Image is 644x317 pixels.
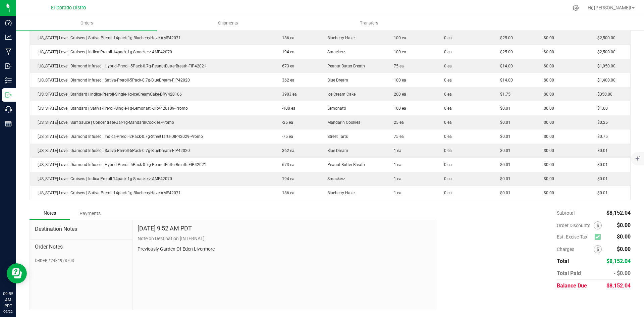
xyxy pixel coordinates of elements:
span: $0.00 [617,222,631,228]
span: 1 ea [390,148,401,153]
span: 0 ea [441,148,452,153]
span: [US_STATE] Love | Surf Sauce | Concentrate-Jar-1g-MandarinCookies-Promo [34,120,174,125]
span: Ice Cream Cake [324,92,356,97]
span: Shipments [209,20,247,26]
span: Blueberry Haze [324,191,355,195]
span: 0 ea [441,36,452,40]
span: 1 ea [390,176,401,181]
span: 0 ea [441,50,452,54]
span: $0.00 [540,36,554,40]
span: $14.00 [497,78,513,83]
span: 0 ea [441,176,452,181]
span: $0.00 [540,92,554,97]
a: Shipments [157,16,299,30]
h4: [DATE] 9:52 AM PDT [138,225,192,232]
span: [US_STATE] Love | Diamond Infused | Sativa-Preroll-5Pack-0.7g-BlueDream-FIP42020 [34,148,190,153]
span: $0.01 [594,191,608,195]
span: [US_STATE] Love | Cruisers | Sativa-Preroll-14pack-1g-BlueberryHaze-AMF42071 [34,191,181,195]
inline-svg: Dashboard [5,19,12,26]
span: Blue Dream [324,148,348,153]
span: Peanut Butter Breath [324,64,365,68]
span: -25 ea [279,120,293,125]
span: $0.00 [540,106,554,111]
span: $0.01 [594,176,608,181]
span: [US_STATE] Love | Standard | Indica-Preroll-Single-1g-IceCreamCake-DRV420106 [34,92,182,97]
span: 100 ea [390,50,406,54]
span: $0.00 [540,78,554,83]
span: [US_STATE] Love | Diamond Infused | Hybrid-Preroll-5Pack-0.7g-PeanutButterBreath-FIP42021 [34,162,206,167]
span: 673 ea [279,64,294,68]
span: 362 ea [279,78,294,83]
span: -100 ea [279,106,296,111]
span: $0.25 [594,120,608,125]
inline-svg: Inventory [5,77,12,84]
button: ORDER #2431978703 [35,258,74,264]
span: Destination Notes [35,225,127,233]
span: 0 ea [441,162,452,167]
span: Subtotal [557,210,575,216]
span: 0 ea [441,92,452,97]
span: $0.00 [540,64,554,68]
span: $0.01 [497,106,511,111]
span: 0 ea [441,120,452,125]
inline-svg: Outbound [5,92,12,98]
span: 100 ea [390,36,406,40]
span: 0 ea [441,134,452,139]
span: 1 ea [390,191,401,195]
p: Note on Destination [INTERNAL] [138,235,430,242]
span: 25 ea [390,120,404,125]
span: $0.00 [540,50,554,54]
div: Payments [70,207,110,219]
span: Order Discounts [557,223,594,228]
span: Total [557,258,569,264]
span: Transfers [351,20,387,26]
span: $0.01 [594,162,608,167]
inline-svg: Call Center [5,106,12,113]
iframe: Resource center [7,263,27,283]
span: [US_STATE] Love | Cruisers | Indica-Preroll-14pack-1g-Smackerz-AMF42070 [34,176,172,181]
span: Charges [557,247,594,252]
span: [US_STATE] Love | Diamond Infused | Indica-Preroll-2Pack-0.7g-StreetTarts-DIP42029-Promo [34,134,203,139]
span: 1 ea [390,162,401,167]
span: $14.00 [497,64,513,68]
span: $1,400.00 [594,78,615,83]
span: $0.00 [540,191,554,195]
span: 0 ea [441,64,452,68]
span: $0.00 [540,148,554,153]
p: 09/22 [3,309,13,314]
span: Calculate excise tax [595,232,604,242]
span: [US_STATE] Love | Cruisers | Indica-Preroll-14pack-1g-Smackerz-AMF42070 [34,50,172,54]
span: $1.00 [594,106,608,111]
span: $0.01 [497,162,511,167]
span: 0 ea [441,78,452,83]
span: $0.01 [497,148,511,153]
span: $0.00 [540,120,554,125]
span: $8,152.04 [606,282,631,289]
span: $8,152.04 [606,210,631,216]
a: Transfers [299,16,440,30]
span: [US_STATE] Love | Cruisers | Sativa-Preroll-14pack-1g-BlueberryHaze-AMF42071 [34,36,181,40]
span: 75 ea [390,64,404,68]
span: 75 ea [390,134,404,139]
span: Orders [71,20,102,26]
span: -75 ea [279,134,293,139]
span: Hi, [PERSON_NAME]! [588,5,631,10]
span: Balance Due [557,282,587,289]
span: $0.00 [540,176,554,181]
span: Est. Excise Tax [557,234,592,240]
span: Smackerz [324,176,345,181]
span: 186 ea [279,191,294,195]
span: 194 ea [279,176,294,181]
span: 186 ea [279,36,294,40]
span: $2,500.00 [594,36,615,40]
span: $1.75 [497,92,511,97]
span: 100 ea [390,106,406,111]
inline-svg: Inbound [5,63,12,69]
span: $0.01 [497,191,511,195]
a: Orders [16,16,157,30]
span: $1,050.00 [594,64,615,68]
span: $0.00 [617,233,631,240]
span: Blueberry Haze [324,36,355,40]
span: - $0.00 [613,270,631,276]
span: Blue Dream [324,78,348,83]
